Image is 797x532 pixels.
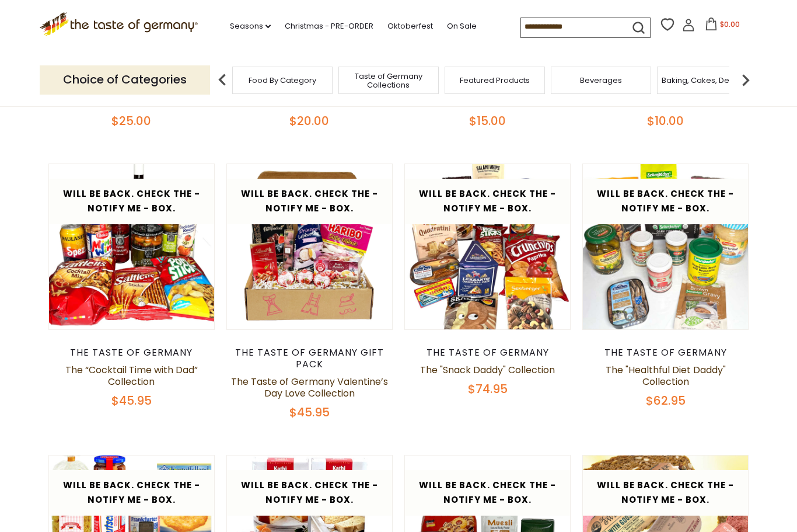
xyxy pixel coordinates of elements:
[647,113,684,129] span: $10.00
[468,381,508,397] span: $74.95
[580,76,622,85] a: Beverages
[65,363,198,388] a: The “Cocktail Time with Dad” Collection
[49,164,214,329] img: The “Cocktail Time with Dad” Collection
[231,375,388,400] a: The Taste of Germany Valentine’s Day Love Collection
[734,68,757,92] img: next arrow
[447,20,477,33] a: On Sale
[420,363,555,377] a: The "Snack Daddy" Collection
[230,20,271,33] a: Seasons
[583,164,748,329] img: The "Healthful Diet Daddy" Collection
[582,347,749,359] div: The Taste of Germany
[662,76,752,85] a: Baking, Cakes, Desserts
[405,164,570,329] img: The "Snack Daddy" Collection
[111,392,152,409] span: $45.95
[40,65,210,94] p: Choice of Categories
[289,404,330,420] span: $45.95
[289,113,329,129] span: $20.00
[111,113,151,129] span: $25.00
[646,392,686,409] span: $62.95
[469,113,506,129] span: $15.00
[211,68,234,92] img: previous arrow
[720,19,740,29] span: $0.00
[606,363,726,388] a: The "Healthful Diet Daddy" Collection
[48,347,215,359] div: The Taste of Germany
[227,164,392,329] img: The Taste of Germany Valentine’s Day Love Collection
[342,72,435,89] a: Taste of Germany Collections
[460,76,530,85] a: Featured Products
[249,76,316,85] a: Food By Category
[387,20,433,33] a: Oktoberfest
[226,347,393,370] div: The Taste of Germany Gift Pack
[404,347,571,359] div: The Taste of Germany
[285,20,373,33] a: Christmas - PRE-ORDER
[697,18,747,35] button: $0.00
